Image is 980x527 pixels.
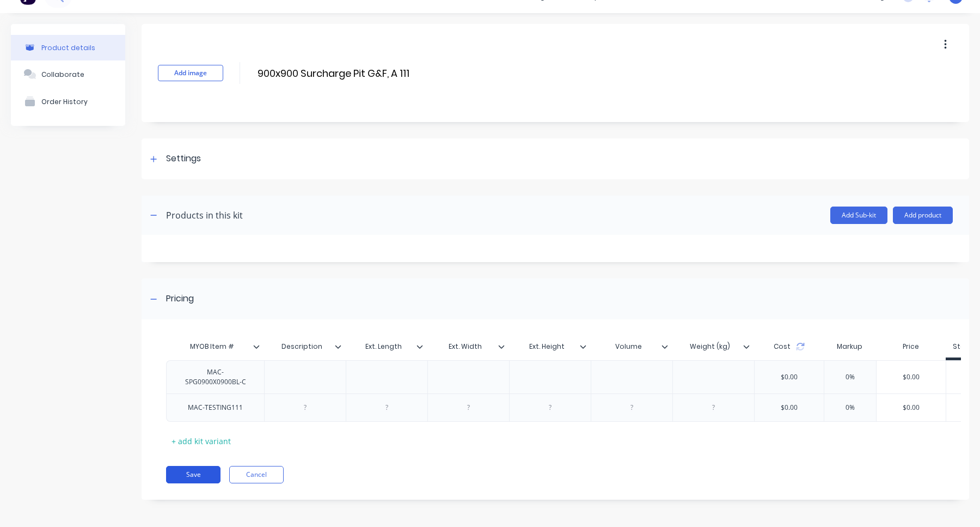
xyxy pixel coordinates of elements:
[672,333,748,360] div: Weight (kg)
[166,466,220,483] button: Save
[774,342,791,352] span: Cost
[427,336,509,358] div: Ext. Width
[166,152,201,166] div: Settings
[166,336,264,358] div: MYOB Item #
[41,98,88,106] div: Order History
[893,207,953,224] button: Add product
[11,35,125,60] button: Product details
[772,364,806,391] div: $0.00
[179,401,252,415] div: MAC-TESTING111
[166,209,243,222] div: Products in this kit
[509,336,591,358] div: Ext. Height
[41,70,84,78] div: Collaborate
[158,65,223,81] button: Add image
[427,333,503,360] div: Ext. Width
[830,207,887,224] button: Add Sub-kit
[171,365,260,389] div: MAC-SPG0900X0900BL-C
[824,336,876,358] div: Markup
[509,333,584,360] div: Ext. Height
[772,394,806,421] div: $0.00
[877,394,946,421] div: $0.00
[877,364,946,391] div: $0.00
[876,336,946,358] div: Price
[11,60,125,88] button: Collaborate
[11,88,125,115] button: Order History
[591,333,666,360] div: Volume
[256,65,449,81] input: Enter kit name
[166,433,236,450] div: + add kit variant
[229,466,284,483] button: Cancel
[591,336,672,358] div: Volume
[166,292,194,306] div: Pricing
[346,336,427,358] div: Ext. Length
[823,394,877,421] div: 0%
[41,44,95,52] div: Product details
[754,336,824,358] div: Cost
[823,364,877,391] div: 0%
[672,336,754,358] div: Weight (kg)
[264,333,339,360] div: Description
[346,333,421,360] div: Ext. Length
[166,333,258,360] div: MYOB Item #
[264,336,346,358] div: Description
